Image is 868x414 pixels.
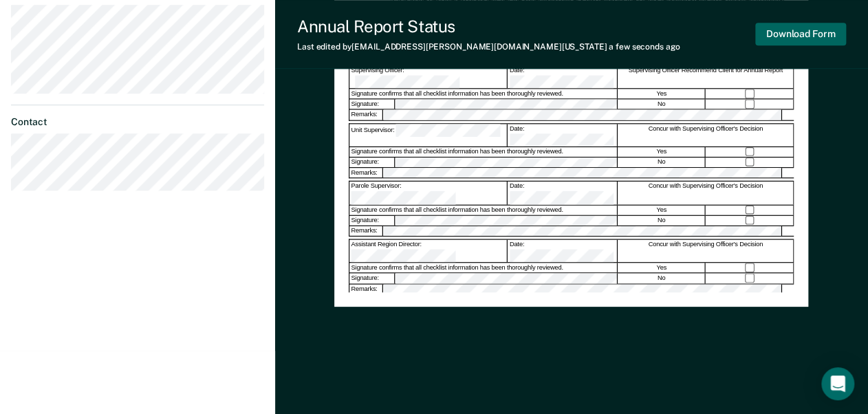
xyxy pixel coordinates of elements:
[821,367,854,400] div: Open Intercom Messenger
[297,17,680,36] div: Annual Report Status
[755,23,846,45] button: Download Form
[349,215,395,225] div: Signature:
[349,124,507,146] div: Unit Supervisor:
[618,124,794,146] div: Concur with Supervising Officer's Decision
[349,274,395,283] div: Signature:
[508,124,618,146] div: Date:
[349,89,617,98] div: Signature confirms that all checklist information has been thoroughly reviewed.
[11,116,264,128] dt: Contact
[349,226,383,236] div: Remarks:
[349,65,507,88] div: Supervising Officer:
[297,42,680,52] div: Last edited by [EMAIL_ADDRESS][PERSON_NAME][DOMAIN_NAME][US_STATE]
[349,284,383,294] div: Remarks:
[349,147,617,157] div: Signature confirms that all checklist information has been thoroughly reviewed.
[618,215,706,225] div: No
[349,240,507,263] div: Assistant Region Director:
[349,168,383,177] div: Remarks:
[349,182,507,204] div: Parole Supervisor:
[618,89,706,98] div: Yes
[508,65,618,88] div: Date:
[618,99,706,109] div: No
[609,42,680,52] span: a few seconds ago
[349,205,617,215] div: Signature confirms that all checklist information has been thoroughly reviewed.
[618,182,794,204] div: Concur with Supervising Officer's Decision
[618,274,706,283] div: No
[349,263,617,273] div: Signature confirms that all checklist information has been thoroughly reviewed.
[349,157,395,167] div: Signature:
[618,65,794,88] div: Supervising Officer Recommend Client for Annual Report
[618,157,706,167] div: No
[349,110,383,120] div: Remarks:
[508,240,618,263] div: Date:
[618,147,706,157] div: Yes
[618,240,794,263] div: Concur with Supervising Officer's Decision
[508,182,618,204] div: Date:
[618,263,706,273] div: Yes
[618,205,706,215] div: Yes
[349,99,395,109] div: Signature:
